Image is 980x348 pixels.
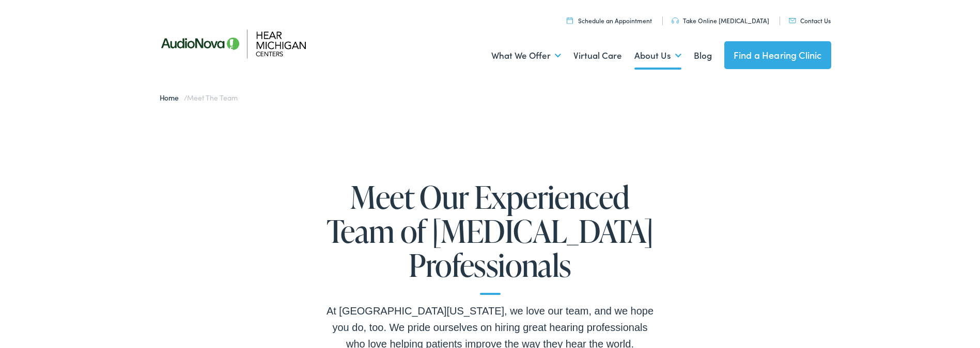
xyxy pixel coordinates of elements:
a: Virtual Care [573,37,622,75]
img: utility icon [789,18,796,23]
a: Home [160,92,184,103]
span: Meet the Team [187,92,237,103]
a: What We Offer [491,37,561,75]
a: About Us [634,37,681,75]
img: utility icon [672,18,679,24]
a: Blog [694,37,712,75]
a: Take Online [MEDICAL_DATA] [672,16,769,25]
a: Contact Us [789,16,831,25]
a: Find a Hearing Clinic [724,41,831,69]
h1: Meet Our Experienced Team of [MEDICAL_DATA] Professionals [325,180,656,295]
img: utility icon [567,17,573,24]
a: Schedule an Appointment [567,16,652,25]
span: / [160,92,238,103]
